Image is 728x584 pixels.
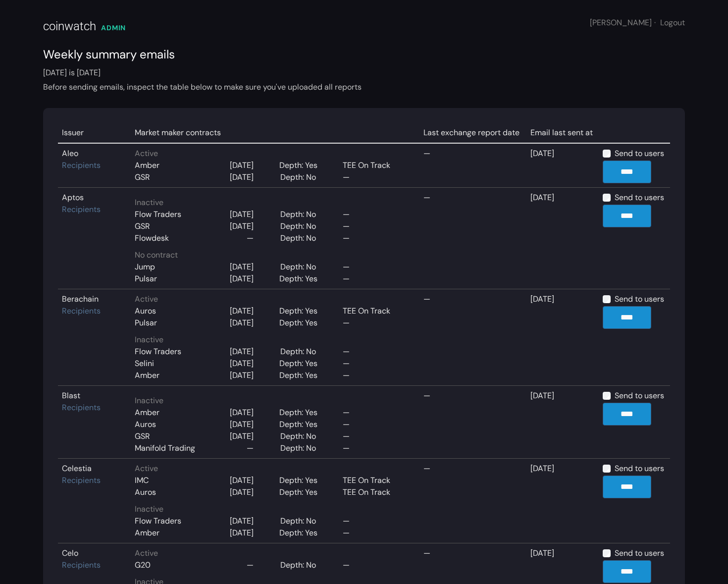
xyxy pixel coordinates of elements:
[135,220,150,232] div: GSR
[419,289,526,386] td: —
[343,486,407,498] div: TEE On Track
[343,430,407,442] div: —
[230,527,254,539] div: [DATE]
[230,305,254,317] div: [DATE]
[62,390,80,401] a: Blast
[62,402,101,413] a: Recipients
[135,293,415,305] div: Active
[280,209,321,220] div: Depth: No
[343,317,407,329] div: —
[135,334,415,346] div: Inactive
[135,148,415,159] div: Active
[247,559,254,571] div: —
[343,370,407,381] div: —
[135,232,169,244] div: Flowdesk
[247,442,254,454] div: —
[343,159,407,171] div: TEE On Track
[230,261,254,273] div: [DATE]
[419,386,526,459] td: —
[62,548,78,558] a: Celo
[135,370,159,381] div: Amber
[280,442,321,454] div: Depth: No
[615,293,664,305] label: Send to users
[135,305,156,317] div: Auros
[230,486,254,498] div: [DATE]
[230,358,254,370] div: [DATE]
[135,475,149,486] div: IMC
[526,459,599,543] td: [DATE]
[280,515,321,527] div: Depth: No
[135,197,415,209] div: Inactive
[62,192,84,203] a: Aptos
[62,204,101,214] a: Recipients
[279,486,322,498] div: Depth: Yes
[230,220,254,232] div: [DATE]
[280,232,321,244] div: Depth: No
[135,547,415,559] div: Active
[419,123,526,143] td: Last exchange report date
[615,547,664,559] label: Send to users
[131,123,419,143] td: Market maker contracts
[101,23,126,33] div: ADMIN
[279,475,322,486] div: Depth: Yes
[526,123,599,143] td: Email last sent at
[343,273,407,285] div: —
[135,463,415,475] div: Active
[135,515,181,527] div: Flow Traders
[343,232,407,244] div: —
[135,407,159,419] div: Amber
[279,407,322,419] div: Depth: Yes
[343,475,407,486] div: TEE On Track
[230,407,254,419] div: [DATE]
[343,305,407,317] div: TEE On Track
[615,463,664,475] label: Send to users
[43,17,96,35] div: coinwatch
[43,81,685,93] div: Before sending emails, inspect the table below to make sure you've uploaded all reports
[62,160,101,170] a: Recipients
[230,430,254,442] div: [DATE]
[526,289,599,386] td: [DATE]
[62,463,92,474] a: Celestia
[230,209,254,220] div: [DATE]
[62,560,101,570] a: Recipients
[135,559,151,571] div: G20
[343,407,407,419] div: —
[343,346,407,358] div: —
[135,395,415,407] div: Inactive
[62,294,99,304] a: Berachain
[419,188,526,289] td: —
[343,527,407,539] div: —
[279,273,322,285] div: Depth: Yes
[279,370,322,381] div: Depth: Yes
[279,317,322,329] div: Depth: Yes
[343,419,407,430] div: —
[62,148,78,159] a: Aleo
[279,419,322,430] div: Depth: Yes
[526,143,599,188] td: [DATE]
[62,306,101,316] a: Recipients
[135,419,156,430] div: Auros
[230,419,254,430] div: [DATE]
[590,17,685,29] div: [PERSON_NAME]
[230,515,254,527] div: [DATE]
[279,305,322,317] div: Depth: Yes
[343,261,407,273] div: —
[135,273,157,285] div: Pulsar
[135,159,159,171] div: Amber
[43,46,685,63] div: Weekly summary emails
[135,358,154,370] div: Selini
[135,209,181,220] div: Flow Traders
[58,123,131,143] td: Issuer
[654,17,656,28] span: ·
[615,148,664,159] label: Send to users
[230,317,254,329] div: [DATE]
[135,261,155,273] div: Jump
[279,159,322,171] div: Depth: Yes
[280,261,321,273] div: Depth: No
[615,192,664,204] label: Send to users
[135,346,181,358] div: Flow Traders
[526,188,599,289] td: [DATE]
[343,559,407,571] div: —
[419,459,526,543] td: —
[230,171,254,183] div: [DATE]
